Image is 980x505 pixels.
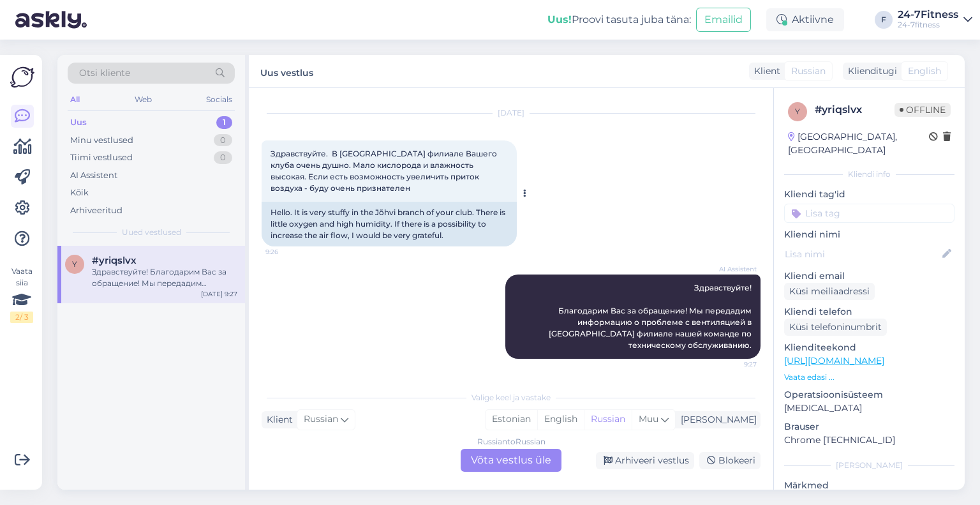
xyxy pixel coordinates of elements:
[122,227,181,238] span: Uued vestlused
[784,319,887,336] div: Küsi telefoninumbrit
[784,372,954,383] p: Vaata edasi ...
[214,151,232,164] div: 0
[461,449,561,472] div: Võta vestlus üle
[696,8,751,32] button: Emailid
[260,63,313,80] label: Uus vestlus
[262,392,761,403] div: Valige keel ja vastake
[216,116,232,129] div: 1
[92,266,237,289] div: Здравствуйте! Благодарим Вас за обращение! Мы передадим информацию о проблеме с вентиляцией в [GE...
[784,169,954,180] div: Kliendi info
[843,64,897,78] div: Klienditugi
[815,102,895,117] div: # yriqslvx
[70,134,133,147] div: Minu vestlused
[265,247,313,257] span: 9:26
[766,8,844,31] div: Aktiivne
[70,151,133,164] div: Tiimi vestlused
[214,134,232,147] div: 0
[785,247,940,261] input: Lisa nimi
[132,91,154,108] div: Web
[10,266,33,323] div: Vaata siia
[709,359,757,369] span: 9:27
[271,149,499,193] span: Здравствуйте. В [GEOGRAPHIC_DATA] филиале Вашего клуба очень душно. Мало кислорода и влажность вы...
[784,460,954,471] div: [PERSON_NAME]
[304,412,338,426] span: Russian
[709,264,757,274] span: AI Assistent
[784,388,954,402] p: Operatsioonisüsteem
[784,355,884,366] a: [URL][DOMAIN_NAME]
[72,259,77,269] span: y
[70,186,89,199] div: Kõik
[898,20,958,30] div: 24-7fitness
[70,116,87,129] div: Uus
[795,107,800,116] span: y
[70,204,122,217] div: Arhiveeritud
[784,204,954,223] input: Lisa tag
[537,410,584,429] div: English
[784,283,875,300] div: Küsi meiliaadressi
[477,436,546,448] div: Russian to Russian
[784,402,954,415] p: [MEDICAL_DATA]
[875,11,893,29] div: F
[486,410,537,429] div: Estonian
[10,312,33,323] div: 2 / 3
[791,64,826,78] span: Russian
[784,305,954,319] p: Kliendi telefon
[68,91,82,108] div: All
[784,420,954,433] p: Brauser
[784,341,954,354] p: Klienditeekond
[584,410,632,429] div: Russian
[895,103,951,117] span: Offline
[10,65,34,89] img: Askly Logo
[204,91,235,108] div: Socials
[201,289,237,299] div: [DATE] 9:27
[547,13,572,26] b: Uus!
[92,255,137,266] span: #yriqslvx
[79,66,130,80] span: Otsi kliente
[70,169,117,182] div: AI Assistent
[784,269,954,283] p: Kliendi email
[898,10,958,20] div: 24-7Fitness
[784,228,954,241] p: Kliendi nimi
[676,413,757,426] div: [PERSON_NAME]
[262,413,293,426] div: Klient
[749,64,780,78] div: Klient
[596,452,694,469] div: Arhiveeri vestlus
[547,12,691,27] div: Proovi tasuta juba täna:
[784,479,954,492] p: Märkmed
[639,413,658,425] span: Muu
[788,130,929,157] div: [GEOGRAPHIC_DATA], [GEOGRAPHIC_DATA]
[908,64,941,78] span: English
[784,433,954,447] p: Chrome [TECHNICAL_ID]
[784,188,954,201] p: Kliendi tag'id
[262,202,517,246] div: Hello. It is very stuffy in the Jõhvi branch of your club. There is little oxygen and high humidi...
[262,107,761,119] div: [DATE]
[898,10,972,30] a: 24-7Fitness24-7fitness
[699,452,761,469] div: Blokeeri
